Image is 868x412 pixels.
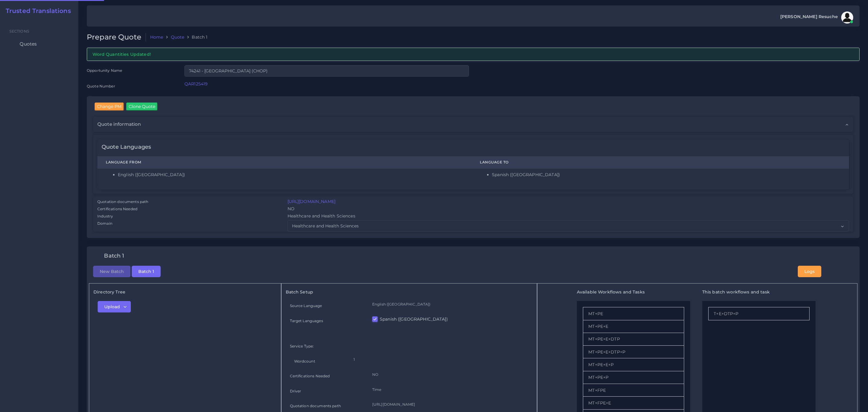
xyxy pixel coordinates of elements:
h5: Batch Setup [286,290,533,295]
button: Batch 1 [132,266,161,277]
a: [PERSON_NAME] Resucheavatar [777,11,855,24]
input: Change PM [95,103,124,110]
label: Quotation documents path [97,199,148,204]
li: MT+PE [583,307,684,320]
span: Sections [9,29,29,33]
a: Batch 1 [132,268,161,274]
p: Time [372,386,529,393]
div: Word Quantities Updated! [87,48,860,61]
li: English ([GEOGRAPHIC_DATA]) [118,172,463,178]
label: Domain [97,221,112,226]
div: Healthcare and Health Sciences [283,213,854,220]
th: Language To [471,157,849,169]
li: MT+PE+E+DTP+P [583,346,684,358]
a: Quote [171,34,184,40]
h5: Available Workflows and Tasks [577,290,690,295]
span: Quotes [20,41,37,47]
h5: Directory Tree [93,290,277,295]
label: Service Type: [290,344,314,349]
label: Certifications Needed [290,373,330,379]
button: Logs [798,266,821,277]
h5: This batch workflows and task [702,290,816,295]
p: NO [372,371,529,378]
label: Source Language [290,303,322,308]
li: MT+PE+E [583,320,684,333]
a: QAR125419 [184,81,208,87]
li: T+E+DTP+P [708,307,810,320]
span: Quote information [97,121,141,128]
button: New Batch [93,266,131,277]
h2: Prepare Quote [87,33,146,42]
a: Home [150,34,163,40]
p: [URL][DOMAIN_NAME] [372,401,529,407]
label: Quote Number [87,84,115,89]
li: MT+PE+E+P [583,358,684,371]
span: [PERSON_NAME] Resuche [780,14,838,19]
div: Quote information [93,117,853,132]
a: Trusted Translations [2,7,71,14]
input: Clone Quote [126,103,158,110]
label: Target Languages [290,318,323,323]
label: Quotation documents path [290,403,341,408]
label: Industry [97,214,113,219]
p: English ([GEOGRAPHIC_DATA]) [372,301,529,307]
img: avatar [841,11,853,24]
label: Driver [290,388,301,394]
div: NO [283,206,854,213]
th: Language From [97,157,471,169]
h4: Quote Languages [102,144,151,151]
a: [URL][DOMAIN_NAME] [288,199,336,204]
label: Wordcount [294,359,315,364]
li: MT+FPE+E [583,397,684,409]
li: MT+PE+P [583,371,684,384]
li: MT+PE+E+DTP [583,333,684,346]
label: Opportunity Name [87,68,122,73]
li: MT+FPE [583,384,684,397]
li: Batch 1 [184,34,207,40]
h4: Batch 1 [104,253,124,259]
button: Upload [98,301,131,312]
a: Quotes [5,38,74,50]
span: Logs [804,269,815,274]
label: Certifications Needed [97,206,137,212]
label: Spanish ([GEOGRAPHIC_DATA]) [380,316,448,322]
a: New Batch [93,268,131,274]
p: 1 [354,356,524,363]
li: Spanish ([GEOGRAPHIC_DATA]) [492,172,841,178]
